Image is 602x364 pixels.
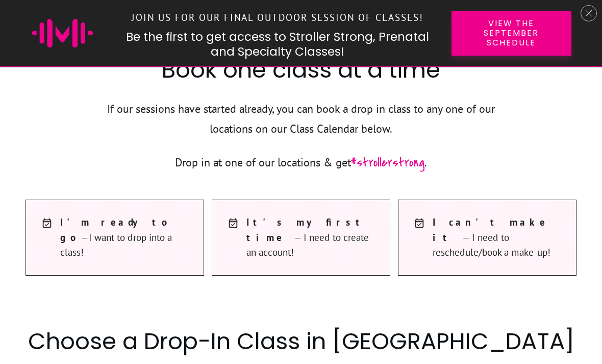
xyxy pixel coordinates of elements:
span: —I want to drop into a class! [60,215,193,260]
strong: t's my first time [246,216,365,243]
h2: Book one class at a time [26,54,576,98]
strong: I [246,216,365,243]
span: If our sessions have started already, you can book a drop in class to any one of our locations on... [107,102,495,136]
img: mighty-mom-ico [32,19,93,47]
p: . [91,151,511,187]
span: Drop in at one of our locations & get [175,155,351,169]
p: Join us for our final outdoor session of classes! [115,7,440,29]
a: View the September Schedule [451,11,571,56]
span: — I need to create an account! [246,215,380,260]
span: #strollerstrong [351,153,424,172]
span: View the September Schedule [469,18,554,48]
span: — I need to reschedule/book a make-up! [433,215,566,260]
h2: Choose a Drop-In Class in [GEOGRAPHIC_DATA] [26,325,576,357]
h2: Be the first to get access to Stroller Strong, Prenatal and Specialty Classes! [114,30,441,60]
strong: I can't make it [433,216,547,243]
strong: I'm ready to go [60,216,172,243]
